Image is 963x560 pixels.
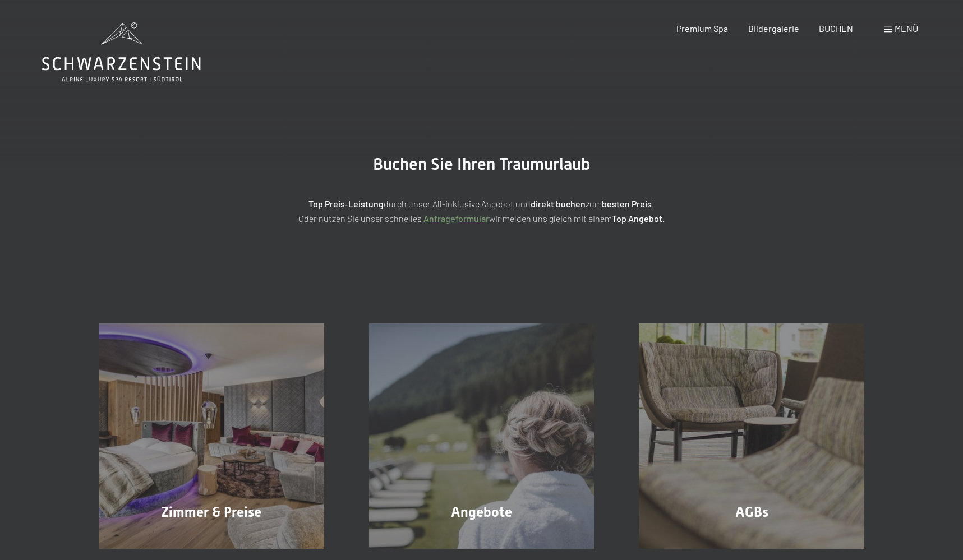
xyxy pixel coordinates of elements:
strong: Top Preis-Leistung [308,198,384,209]
p: durch unser All-inklusive Angebot und zum ! Oder nutzen Sie unser schnelles wir melden uns gleich... [201,197,762,225]
a: Buchung Angebote [347,323,617,549]
span: Angebote [451,504,512,520]
a: Premium Spa [676,23,728,34]
strong: direkt buchen [531,198,586,209]
a: Buchung AGBs [616,323,887,549]
span: AGBs [735,504,768,520]
span: Menü [895,23,918,34]
strong: Top Angebot. [612,213,665,224]
span: Zimmer & Preise [161,504,261,520]
a: Bildergalerie [748,23,799,34]
a: BUCHEN [819,23,853,34]
span: Buchen Sie Ihren Traumurlaub [373,154,591,174]
a: Anfrageformular [423,213,489,224]
a: Buchung Zimmer & Preise [76,323,347,549]
strong: besten Preis [602,198,652,209]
